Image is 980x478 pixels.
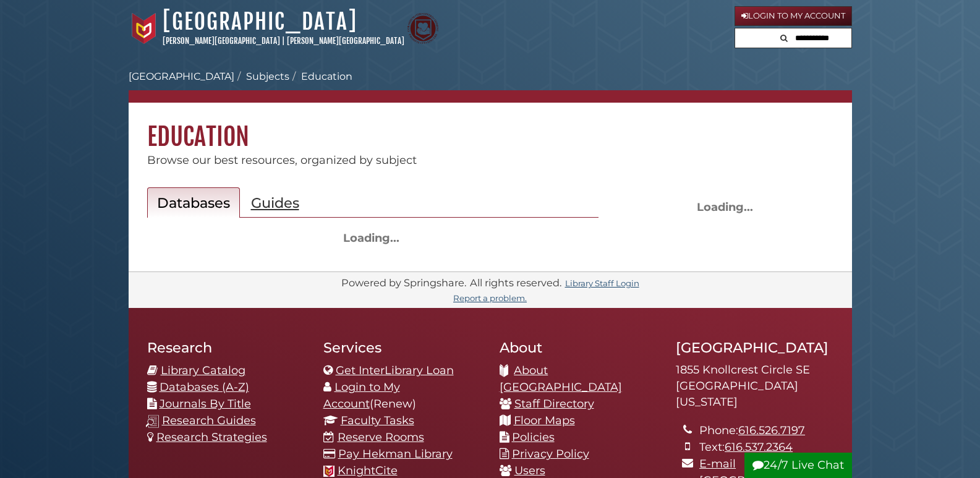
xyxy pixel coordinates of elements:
[514,464,545,477] a: Users
[162,414,256,427] a: Research Guides
[289,69,352,84] li: Education
[407,13,438,44] img: Calvin Theological Seminary
[282,36,285,46] span: |
[338,430,424,444] a: Reserve Rooms
[676,339,833,356] h2: [GEOGRAPHIC_DATA]
[129,152,852,169] div: Browse our best resources, organized by subject
[744,453,852,478] button: 24/7 Live Chat
[241,187,309,218] a: Guides
[453,293,527,303] a: Report a problem.
[780,34,788,42] i: Search
[129,69,852,103] nav: breadcrumb
[157,194,230,211] h2: Databases
[251,194,299,211] h2: Guides
[500,339,657,356] h2: About
[246,70,289,82] a: Subjects
[565,278,639,288] a: Library Staff Login
[323,466,334,477] img: Calvin favicon logo
[163,8,357,35] a: [GEOGRAPHIC_DATA]
[323,379,481,412] li: (Renew)
[146,415,159,428] img: research-guides-icon-white_37x37.png
[163,36,280,46] a: [PERSON_NAME][GEOGRAPHIC_DATA]
[160,380,249,394] a: Databases (A-Z)
[617,193,833,216] div: Loading...
[699,422,833,439] li: Phone:
[699,439,833,456] li: Text:
[129,103,852,152] h1: Education
[514,397,594,411] a: Staff Directory
[323,339,481,356] h2: Services
[735,6,852,26] a: Login to My Account
[336,364,454,377] a: Get InterLibrary Loan
[129,70,234,82] a: [GEOGRAPHIC_DATA]
[777,28,791,45] button: Search
[738,424,805,437] a: 616.526.7197
[147,187,833,253] section: Content by Subject
[156,430,267,444] a: Research Strategies
[323,380,400,411] a: Login to My Account
[725,440,793,454] a: 616.537.2364
[147,187,240,218] a: Databases
[147,224,595,247] div: Loading...
[676,362,833,410] address: 1855 Knollcrest Circle SE [GEOGRAPHIC_DATA][US_STATE]
[341,414,414,427] a: Faculty Tasks
[160,397,251,411] a: Journals By Title
[514,414,575,427] a: Floor Maps
[338,447,453,461] a: Pay Hekman Library
[147,339,305,356] h2: Research
[161,364,245,377] a: Library Catalog
[339,276,468,289] div: Powered by Springshare.
[129,13,160,44] img: Calvin University
[287,36,404,46] a: [PERSON_NAME][GEOGRAPHIC_DATA]
[468,276,563,289] div: All rights reserved.
[512,430,555,444] a: Policies
[338,464,398,477] a: KnightCite
[512,447,589,461] a: Privacy Policy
